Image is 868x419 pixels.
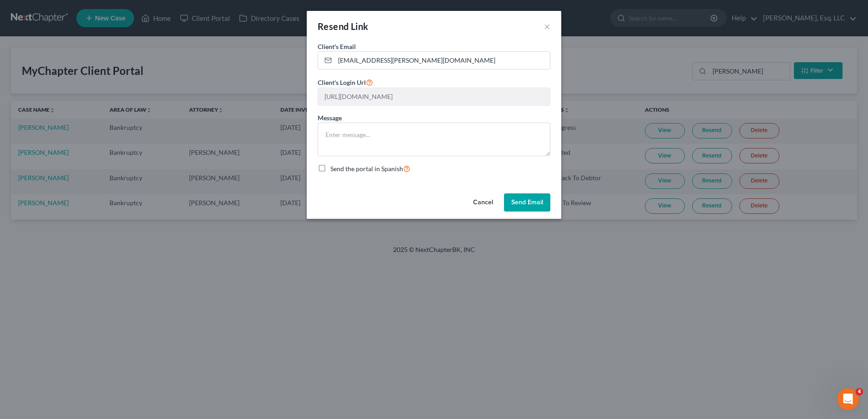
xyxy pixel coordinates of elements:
[544,21,550,32] button: ×
[318,43,356,50] span: Client's Email
[318,113,342,123] label: Message
[856,388,863,395] span: 4
[330,165,403,173] span: Send the portal in Spanish
[837,388,859,410] iframe: Intercom live chat
[318,88,550,105] input: --
[318,20,368,33] div: Resend Link
[504,193,550,212] button: Send Email
[466,193,500,212] button: Cancel
[335,52,550,69] input: Enter email...
[318,77,373,88] label: Client's Login Url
